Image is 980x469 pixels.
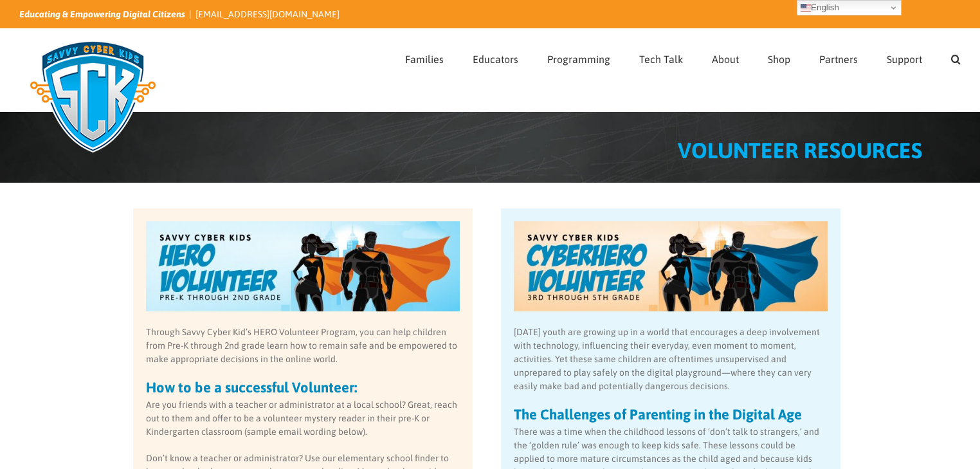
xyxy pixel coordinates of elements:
span: About [712,54,739,64]
a: Partners [819,29,858,86]
nav: Main Menu [405,29,961,86]
p: [DATE] youth are growing up in a world that encourages a deep involvement with technology, influe... [514,326,828,393]
p: Through Savvy Cyber Kid’s HERO Volunteer Program, you can help children from Pre-K through 2nd gr... [146,326,460,366]
a: Shop [768,29,790,86]
span: Families [405,54,444,64]
span: Programming [547,54,610,64]
a: Search [951,29,961,86]
strong: The Challenges of Parenting in the Digital Age [514,406,802,423]
span: Partners [819,54,858,64]
img: Savvy Cyber Kids Logo [19,32,167,161]
a: Tech Talk [639,29,683,86]
strong: How to be a successful Volunteer: [146,379,357,396]
a: About [712,29,739,86]
span: Educators [473,54,518,64]
a: [EMAIL_ADDRESS][DOMAIN_NAME] [195,9,340,19]
a: Support [887,29,922,86]
a: Families [405,29,444,86]
a: Programming [547,29,610,86]
span: Support [887,54,922,64]
i: Educating & Empowering Digital Citizens [19,9,185,19]
img: SCK-GivePluse-Header-CyberHERO [514,221,828,312]
span: Are you friends with a teacher or administrator at a local school? Great, reach out to them and o... [146,400,457,437]
span: VOLUNTEER RESOURCES [678,138,922,163]
img: en [801,3,811,13]
span: Tech Talk [639,54,683,64]
span: Shop [768,54,790,64]
a: Educators [473,29,518,86]
img: SCK-GivePluse-Header-HERO [146,221,460,312]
